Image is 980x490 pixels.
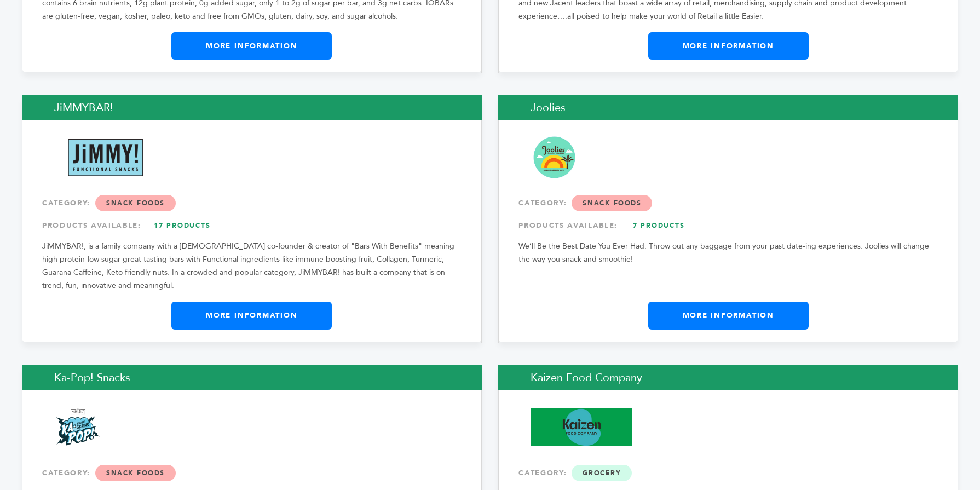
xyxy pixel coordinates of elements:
span: Snack Foods [95,465,176,481]
a: 17 Products [144,216,221,235]
div: PRODUCTS AVAILABLE: [42,216,462,235]
div: CATEGORY: [518,463,938,483]
img: Ka-Pop! Snacks [55,404,101,451]
div: CATEGORY: [518,193,938,213]
p: We’ll Be the Best Date You Ever Had. Throw out any baggage from your past date-ing experiences. J... [518,240,938,266]
h2: Ka-Pop! Snacks [22,365,482,390]
p: JiMMYBAR!, is a family company with a [DEMOGRAPHIC_DATA] co-founder & creator of "Bars With Benef... [42,240,462,292]
a: 7 Products [620,216,697,235]
div: CATEGORY: [42,193,462,213]
div: CATEGORY: [42,463,462,483]
a: More Information [648,32,809,60]
div: PRODUCTS AVAILABLE: [518,216,938,235]
a: More Information [171,302,332,329]
h2: JiMMYBAR! [22,95,482,120]
img: JiMMYBAR! [55,139,156,176]
span: Snack Foods [572,195,652,211]
span: Grocery [572,465,632,481]
img: Kaizen Food Company [531,408,632,446]
h2: Kaizen Food Company [498,365,958,390]
span: Snack Foods [95,195,176,211]
a: More Information [648,302,809,329]
a: More Information [171,32,332,60]
h2: Joolies [498,95,958,120]
img: Joolies [531,134,578,181]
